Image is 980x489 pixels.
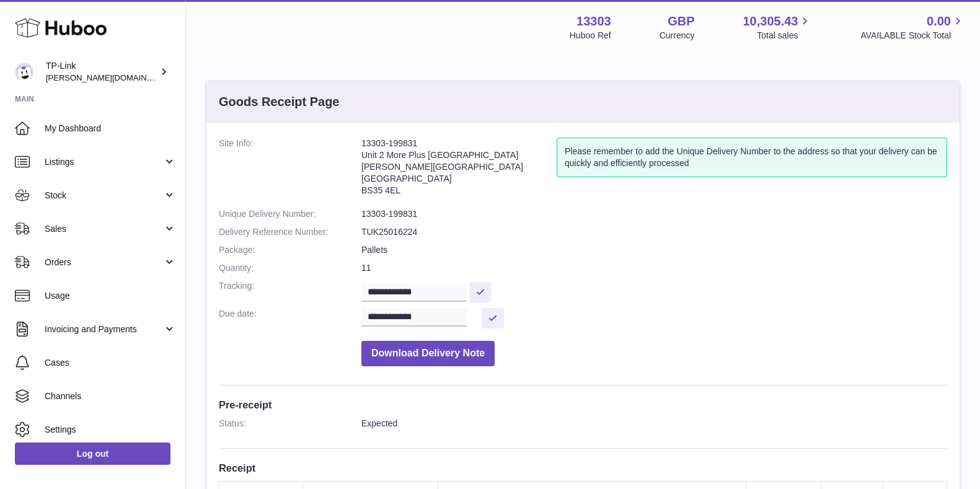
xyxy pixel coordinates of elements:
dt: Status: [219,418,361,430]
span: My Dashboard [45,123,176,134]
span: Sales [45,223,163,235]
dd: Expected [361,418,947,430]
h3: Receipt [219,461,947,475]
dd: 13303-199831 [361,208,947,220]
span: Orders [45,257,163,268]
span: Invoicing and Payments [45,324,163,335]
span: 0.00 [927,13,951,30]
dt: Delivery Reference Number: [219,226,361,238]
dt: Package: [219,244,361,256]
div: Currency [660,30,695,42]
a: 0.00 AVAILABLE Stock Total [860,13,965,42]
span: Listings [45,156,163,168]
span: Stock [45,190,163,201]
span: 10,305.43 [743,13,798,30]
img: susie.li@tp-link.com [15,63,33,81]
strong: 13303 [576,13,611,30]
h3: Pre-receipt [219,398,947,412]
span: Usage [45,290,176,302]
span: Settings [45,424,176,436]
dd: TUK25016224 [361,226,947,238]
span: Cases [45,357,176,369]
div: TP-Link [46,60,157,84]
span: [PERSON_NAME][DOMAIN_NAME][EMAIL_ADDRESS][DOMAIN_NAME] [46,73,313,82]
div: Huboo Ref [570,30,611,42]
dt: Due date: [219,308,361,328]
dt: Tracking: [219,280,361,302]
a: Log out [15,443,170,465]
span: AVAILABLE Stock Total [860,30,965,42]
dt: Quantity: [219,262,361,274]
span: Total sales [757,30,812,42]
a: 10,305.43 Total sales [743,13,812,42]
address: 13303-199831 Unit 2 More Plus [GEOGRAPHIC_DATA] [PERSON_NAME][GEOGRAPHIC_DATA] [GEOGRAPHIC_DATA] ... [361,138,557,202]
button: Download Delivery Note [361,341,495,366]
dt: Unique Delivery Number: [219,208,361,220]
dt: Site Info: [219,138,361,202]
dd: 11 [361,262,947,274]
dd: Pallets [361,244,947,256]
h3: Goods Receipt Page [219,94,340,110]
div: Please remember to add the Unique Delivery Number to the address so that your delivery can be qui... [557,138,947,177]
strong: GBP [668,13,694,30]
span: Channels [45,390,176,402]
